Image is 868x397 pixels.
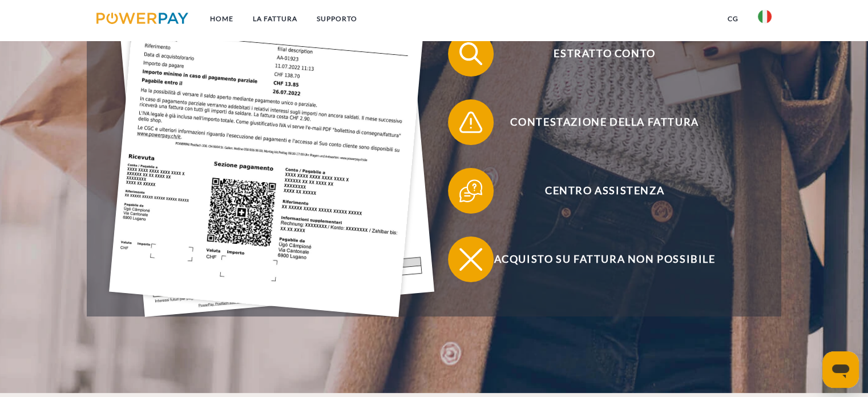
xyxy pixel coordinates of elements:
span: Estratto conto [465,31,744,77]
span: Centro assistenza [465,168,744,214]
a: LA FATTURA [243,9,307,29]
button: Contestazione della fattura [448,99,745,145]
img: it [758,10,772,23]
img: qb_close.svg [457,245,485,274]
button: Centro assistenza [448,168,745,214]
button: Acquisto su fattura non possibile [448,236,745,282]
iframe: Pulsante per aprire la finestra di messaggistica [822,351,859,388]
img: qb_warning.svg [457,108,485,137]
button: Estratto conto [448,31,745,77]
img: qb_help.svg [457,177,485,205]
a: Supporto [307,9,367,29]
a: Home [200,9,243,29]
img: logo-powerpay.svg [96,13,188,24]
span: Contestazione della fattura [465,99,744,145]
img: qb_search.svg [457,39,485,68]
a: CG [718,9,748,29]
span: Acquisto su fattura non possibile [465,236,744,282]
